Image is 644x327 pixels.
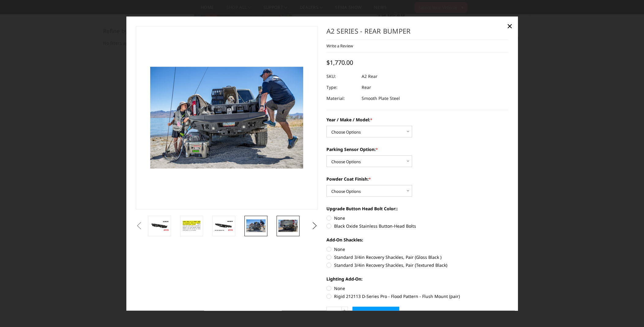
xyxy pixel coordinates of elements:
dt: Type: [326,82,357,93]
h1: A2 Series - Rear Bumper [326,26,508,40]
a: A2 Series - Rear Bumper [136,26,318,209]
label: Standard 3/4in Recovery Shackles, Pair (Gloss Black ) [326,254,508,260]
label: None [326,215,508,221]
a: Write a Review [326,43,353,49]
img: A2 Series - Rear Bumper [150,220,169,231]
label: Parking Sensor Option: [326,146,508,152]
dt: SKU: [326,71,357,82]
label: None [326,285,508,292]
label: Upgrade Button Head Bolt Color:: [326,205,508,212]
label: Powder Coat Finish: [326,176,508,182]
input: Add to Cart [352,307,399,322]
img: A2 Series - Rear Bumper [278,219,298,232]
label: Year / Make / Model: [326,116,508,123]
img: A2 Series - Rear Bumper [214,220,233,231]
span: $1,770.00 [326,58,353,67]
a: Close [505,21,515,31]
button: Previous [134,221,143,230]
button: Next [310,221,319,230]
label: Add-On Shackles: [326,237,508,243]
img: A2 Series - Rear Bumper [246,219,266,232]
label: Black Oxide Stainless Button-Head Bolts [326,223,508,229]
dd: Rear [362,82,371,93]
dd: Smooth Plate Steel [362,93,400,104]
iframe: Chat Widget [613,298,644,327]
img: A2 Series - Rear Bumper [182,219,201,232]
label: None [326,246,508,252]
span: × [507,19,512,32]
dt: Material: [326,93,357,104]
label: Lighting Add-On: [326,276,508,282]
label: Standard 3/4in Recovery Shackles, Pair (Textured Black) [326,262,508,268]
dd: A2 Rear [362,71,378,82]
label: Rigid 212113 D-Series Pro - Flood Pattern - Flush Mount (pair) [326,293,508,299]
